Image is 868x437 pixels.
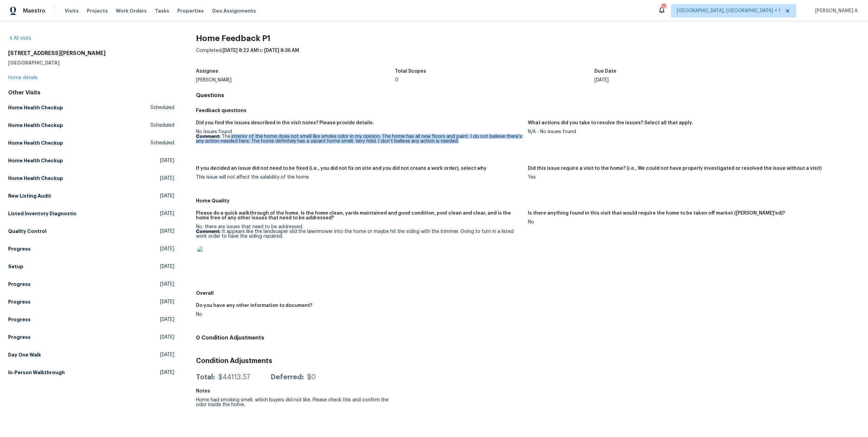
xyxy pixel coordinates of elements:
span: [DATE] [160,369,174,376]
span: [DATE] [160,263,174,270]
h5: Listed Inventory Diagnostic [8,210,77,217]
span: Maestro [23,7,45,14]
a: Progress[DATE] [8,243,174,255]
div: Total: [196,374,215,381]
b: Comment: [196,229,220,234]
span: Scheduled [151,122,174,129]
h3: Condition Adjustments [196,358,860,364]
span: Scheduled [151,104,174,111]
div: No, there are issues that need to be addressed. [196,224,522,272]
div: 0 [395,78,594,83]
h5: Home Health Checkup [8,157,63,164]
span: [DATE] [160,334,174,341]
a: Progress[DATE] [8,313,174,326]
span: [DATE] [160,157,174,164]
div: 23 [661,4,666,11]
a: Progress[DATE] [8,331,174,343]
h5: Home Quality [196,197,860,204]
a: New Listing Audit[DATE] [8,190,174,202]
div: $44113.57 [218,374,250,381]
span: [DATE] [160,316,174,323]
h5: Progress [8,298,31,305]
h5: Due Date [594,69,616,74]
b: Comment: [196,134,220,139]
h5: Day One Walk [8,351,41,358]
div: Other Visits [8,89,174,96]
h5: Did this issue require a visit to the home? (i.e., We could not have properly investigated or res... [528,166,822,171]
span: Tasks [155,8,169,13]
span: [GEOGRAPHIC_DATA], [GEOGRAPHIC_DATA] + 1 [677,7,781,14]
a: Home Health Checkup[DATE] [8,172,174,184]
div: No issues found [196,129,522,144]
a: Home Health CheckupScheduled [8,102,174,114]
h5: Quality Control [8,228,46,235]
a: Day One Walk[DATE] [8,349,174,361]
h5: Progress [8,245,31,252]
a: Progress[DATE] [8,278,174,290]
h5: Total Scopes [395,69,426,74]
h5: Home Health Checkup [8,175,63,182]
h5: Home Health Checkup [8,140,63,146]
h2: Home Feedback P1 [196,35,860,42]
a: Home Health Checkup[DATE] [8,154,174,167]
a: Home details [8,75,38,80]
h5: What actions did you take to resolve the issues? Select all that apply. [528,121,693,125]
div: Deferred: [271,374,304,381]
span: Scheduled [151,140,174,146]
span: Geo Assignments [212,7,256,14]
div: Home had smoking smell, which buyers did not like. Please check this and confirm the odor inside ... [196,398,395,407]
p: The interior of the home does not smell like smoke odor in my opinion. The home has all new floor... [196,134,522,144]
a: Progress[DATE] [8,296,174,308]
a: Setup[DATE] [8,260,174,273]
span: Properties [177,7,204,14]
div: Yes [528,175,854,180]
span: [DATE] [160,228,174,235]
h5: Setup [8,263,23,270]
h4: 0 Condition Adjustments [196,334,860,341]
h5: Please do a quick walkthrough of the home. Is the home clean, yards maintained and good condition... [196,211,522,220]
h5: Do you have any other information to document? [196,303,312,308]
h5: If you decided an issue did not need to be fixed (i.e., you did not fix on site and you did not c... [196,166,487,171]
h5: Assignee [196,69,218,74]
h5: Feedback questions [196,107,860,114]
h5: Home Health Checkup [8,122,63,129]
a: Listed Inventory Diagnostic[DATE] [8,207,174,220]
a: Home Health CheckupScheduled [8,119,174,131]
span: Visits [65,7,79,14]
h5: [GEOGRAPHIC_DATA] [8,59,174,66]
h5: Home Health Checkup [8,104,63,111]
h5: Did you find the issues described in the visit notes? Please provide details. [196,121,374,125]
span: Work Orders [116,7,147,14]
h5: Notes [196,389,210,394]
span: [DATE] [160,245,174,252]
a: In-Person Walkthrough[DATE] [8,366,174,379]
div: No [196,312,522,317]
h5: Progress [8,334,31,341]
a: Quality Control[DATE] [8,225,174,237]
h5: Progress [8,281,31,288]
h4: Questions [196,92,860,99]
div: No [528,220,854,224]
span: [DATE] [160,175,174,182]
div: [DATE] [594,78,794,83]
span: [DATE] [160,193,174,199]
span: [DATE] [160,351,174,358]
h5: Is there anything found in this visit that would require the home to be taken off market ([PERSON... [528,211,785,216]
h5: New Listing Audit [8,193,51,199]
h5: In-Person Walkthrough [8,369,65,376]
span: [DATE] [160,281,174,288]
span: [DATE] [160,210,174,217]
span: Projects [87,7,108,14]
span: [DATE] [160,298,174,305]
span: [DATE] 8:36 AM [264,48,299,53]
a: Home Health CheckupScheduled [8,137,174,149]
div: $0 [307,374,316,381]
div: This issue will not affect the salability of the home [196,175,522,180]
div: [PERSON_NAME] [196,78,395,83]
span: [PERSON_NAME] A [812,7,858,14]
h2: [STREET_ADDRESS][PERSON_NAME] [8,50,174,57]
div: Completed: to [196,47,860,65]
span: [DATE] 8:22 AM [222,48,258,53]
h5: Overall [196,290,860,296]
p: It appears like the landscaper slid the lawnmower into the home or maybe hit the siding with the ... [196,229,522,239]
